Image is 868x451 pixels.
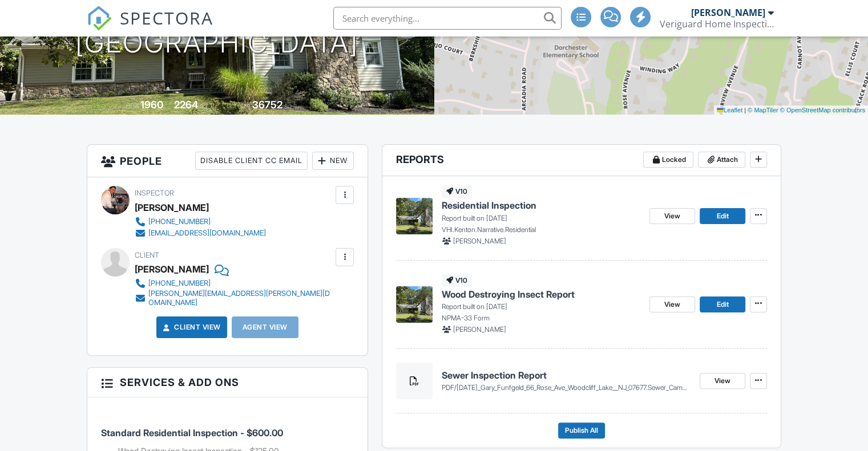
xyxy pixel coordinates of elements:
div: [PERSON_NAME] [135,199,209,216]
h3: Services & Add ons [87,368,368,397]
div: [PHONE_NUMBER] [148,279,211,288]
span: Built [126,101,139,110]
a: [EMAIL_ADDRESS][DOMAIN_NAME] [135,227,266,239]
a: [PHONE_NUMBER] [135,216,266,227]
span: Inspector [135,189,174,197]
div: New [312,152,354,170]
div: 2264 [174,99,198,111]
a: Client View [160,322,221,333]
div: 1960 [140,99,163,111]
span: sq.ft. [284,101,298,110]
h3: People [87,145,368,177]
span: sq. ft. [200,101,216,110]
span: Lot Size [227,101,251,110]
div: [PERSON_NAME][EMAIL_ADDRESS][PERSON_NAME][DOMAIN_NAME] [148,289,333,307]
a: [PHONE_NUMBER] [135,278,333,289]
div: [PERSON_NAME] [691,7,765,18]
div: [PERSON_NAME] [135,261,209,278]
a: SPECTORA [87,15,213,39]
a: Leaflet [717,107,742,113]
a: © OpenStreetMap contributors [780,107,865,113]
div: Veriguard Home Inspections, LLC. [660,18,774,30]
span: | [744,107,746,113]
a: © MapTiler [748,107,778,113]
div: [PHONE_NUMBER] [148,217,211,226]
div: 36752 [252,99,282,111]
a: [PERSON_NAME][EMAIL_ADDRESS][PERSON_NAME][DOMAIN_NAME] [135,289,333,307]
img: The Best Home Inspection Software - Spectora [87,6,112,31]
input: Search everything... [333,7,562,30]
span: Standard Residential Inspection - $600.00 [101,427,283,438]
div: [EMAIL_ADDRESS][DOMAIN_NAME] [148,229,266,238]
div: Disable Client CC Email [195,152,308,170]
span: Client [135,251,159,259]
span: SPECTORA [120,6,213,30]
